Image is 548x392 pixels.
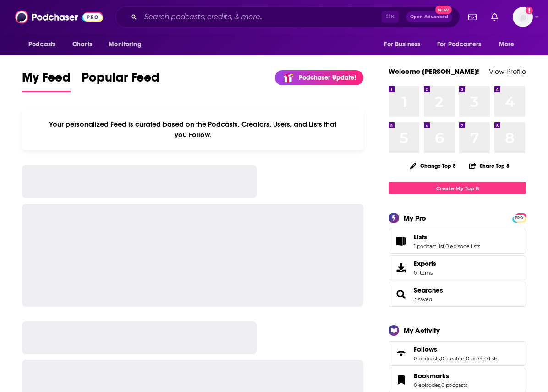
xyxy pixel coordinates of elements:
div: Your personalized Feed is curated based on the Podcasts, Creators, Users, and Lists that you Follow. [22,109,363,150]
a: Create My Top 8 [389,182,526,194]
a: Show notifications dropdown [465,9,480,25]
a: View Profile [489,67,526,76]
img: Podchaser - Follow, Share and Rate Podcasts [15,8,103,26]
span: Bookmarks [414,372,449,380]
a: 0 episodes [414,382,440,388]
span: , [465,355,466,362]
span: Exports [392,261,410,274]
a: 1 podcast list [414,243,444,249]
a: Lists [414,233,480,241]
button: open menu [102,36,153,53]
a: 3 saved [414,296,432,303]
span: Exports [414,259,436,268]
a: Charts [66,36,98,53]
a: Lists [392,235,410,248]
a: PRO [514,214,525,221]
a: Welcome [PERSON_NAME]! [389,67,479,76]
span: PRO [514,215,525,221]
span: , [483,355,484,362]
button: open menu [22,36,67,53]
span: Follows [389,341,526,366]
span: More [499,38,515,51]
span: Lists [389,229,526,254]
p: Podchaser Update! [299,74,356,82]
a: Follows [392,347,410,360]
span: , [444,243,445,249]
a: Show notifications dropdown [488,9,502,25]
div: My Activity [404,326,440,335]
span: Follows [414,345,437,353]
button: open menu [378,36,432,53]
button: Share Top 8 [469,157,510,175]
a: My Feed [22,70,71,92]
a: 0 lists [484,355,498,362]
span: My Feed [22,70,71,91]
div: My Pro [404,214,426,222]
img: User Profile [513,7,533,27]
a: Popular Feed [82,70,159,92]
span: New [435,6,452,14]
span: Searches [389,282,526,307]
button: open menu [493,36,526,53]
a: 0 episode lists [445,243,480,249]
span: Charts [72,38,92,51]
a: Bookmarks [392,374,410,386]
button: Change Top 8 [405,160,461,171]
a: Follows [414,345,498,353]
span: , [440,355,441,362]
span: Popular Feed [82,70,159,91]
span: Podcasts [28,38,55,51]
a: Searches [392,288,410,301]
a: Searches [414,286,443,294]
span: Lists [414,233,427,241]
a: 0 creators [441,355,465,362]
span: Monitoring [109,38,141,51]
svg: Add a profile image [526,7,533,14]
a: 0 podcasts [414,355,440,362]
div: Search podcasts, credits, & more... [115,6,460,28]
button: Show profile menu [513,7,533,27]
a: 0 users [466,355,483,362]
a: Bookmarks [414,372,467,380]
span: ⌘ K [382,11,399,23]
button: Open AdvancedNew [406,11,452,22]
span: Logged in as juliannem [513,7,533,27]
span: Open Advanced [410,15,448,19]
span: 0 items [414,270,436,276]
span: For Podcasters [437,38,481,51]
input: Search podcasts, credits, & more... [141,10,382,24]
span: , [440,382,441,388]
a: Exports [389,255,526,280]
a: 0 podcasts [441,382,467,388]
button: open menu [431,36,494,53]
span: For Business [384,38,420,51]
